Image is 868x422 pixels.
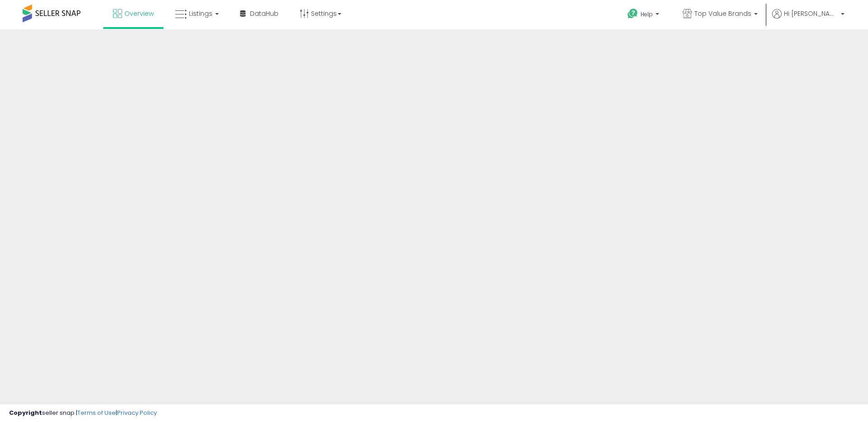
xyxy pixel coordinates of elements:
[641,10,653,18] span: Help
[189,9,212,18] span: Listings
[694,9,751,18] span: Top Value Brands
[124,9,154,18] span: Overview
[784,9,838,18] span: Hi [PERSON_NAME]
[250,9,278,18] span: DataHub
[627,8,638,19] i: Get Help
[772,9,844,29] a: Hi [PERSON_NAME]
[620,1,668,29] a: Help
